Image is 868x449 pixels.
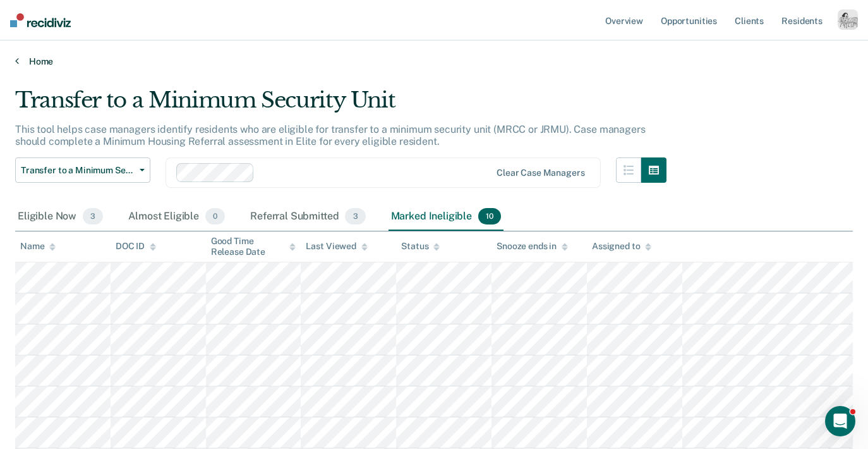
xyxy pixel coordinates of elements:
div: Status [401,241,440,252]
span: 3 [83,208,103,225]
a: Home [15,56,853,67]
div: DOC ID [116,241,156,252]
div: Assigned to [592,241,651,252]
iframe: Intercom live chat [825,406,855,436]
div: Almost Eligible0 [126,203,227,231]
div: Eligible Now3 [15,203,105,231]
div: Last Viewed [306,241,367,252]
div: Marked Ineligible10 [389,203,503,231]
div: Good Time Release Date [211,236,296,257]
span: 3 [345,208,365,225]
div: Transfer to a Minimum Security Unit [15,87,666,123]
img: Recidiviz [10,13,71,27]
div: Referral Submitted3 [248,203,368,231]
span: Transfer to a Minimum Security Unit [21,165,135,176]
div: Snooze ends in [497,241,568,252]
span: 10 [478,208,501,225]
p: This tool helps case managers identify residents who are eligible for transfer to a minimum secur... [15,123,645,147]
div: Name [20,241,56,252]
div: Clear case managers [497,168,584,178]
span: 0 [205,208,225,225]
button: Transfer to a Minimum Security Unit [15,157,150,183]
